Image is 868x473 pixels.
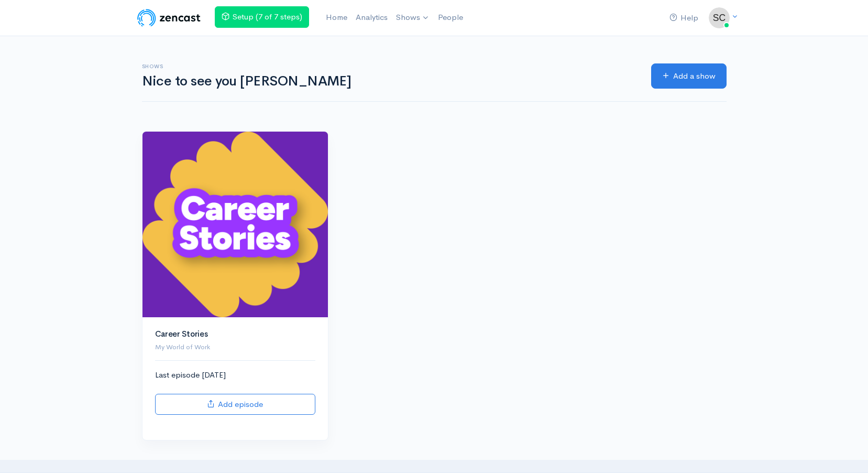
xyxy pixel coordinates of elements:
[709,7,730,28] img: ...
[322,6,351,29] a: Home
[142,74,639,89] h1: Nice to see you [PERSON_NAME]
[665,7,702,29] a: Help
[351,6,392,29] a: Analytics
[434,6,467,29] a: People
[155,329,208,339] a: Career Stories
[142,132,328,317] img: Career Stories
[155,369,315,415] div: Last episode [DATE]
[136,7,202,28] img: ZenCast Logo
[155,342,315,352] p: My World of Work
[215,6,309,28] a: Setup (7 of 7 steps)
[155,394,315,415] a: Add episode
[392,6,434,29] a: Shows
[142,63,639,69] h6: Shows
[651,63,727,89] a: Add a show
